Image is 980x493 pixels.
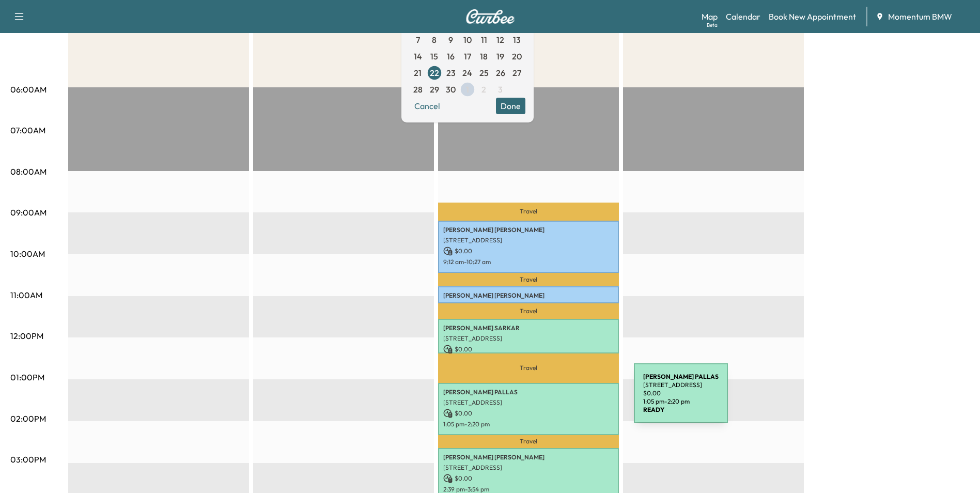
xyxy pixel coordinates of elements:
[443,453,614,461] p: [PERSON_NAME] [PERSON_NAME]
[416,34,420,46] span: 7
[466,83,469,96] span: 1
[513,34,521,46] span: 13
[446,83,456,96] span: 30
[443,302,614,310] p: [STREET_ADDRESS][US_STATE]
[430,83,439,96] span: 29
[443,398,614,407] p: [STREET_ADDRESS]
[702,10,718,23] a: MapBeta
[10,371,44,383] p: 01:00PM
[430,67,439,79] span: 22
[462,67,472,79] span: 24
[438,435,619,449] p: Travel
[481,83,486,96] span: 2
[413,83,423,96] span: 28
[498,83,503,96] span: 3
[438,203,619,221] p: Travel
[443,226,614,234] p: [PERSON_NAME] [PERSON_NAME]
[443,246,614,256] p: $ 0.00
[496,98,525,114] button: Done
[10,83,46,96] p: 06:00AM
[414,50,422,63] span: 14
[443,464,614,472] p: [STREET_ADDRESS]
[707,21,718,29] div: Beta
[10,165,46,178] p: 08:00AM
[480,50,488,63] span: 18
[496,50,504,63] span: 19
[888,10,952,23] span: Momentum BMW
[443,324,614,332] p: [PERSON_NAME] SARKAR
[410,98,445,114] button: Cancel
[447,50,455,63] span: 16
[10,330,43,342] p: 12:00PM
[446,67,456,79] span: 23
[448,34,453,46] span: 9
[438,273,619,286] p: Travel
[10,453,46,466] p: 03:00PM
[443,420,614,428] p: 1:05 pm - 2:20 pm
[10,124,45,136] p: 07:00AM
[438,303,619,319] p: Travel
[463,34,472,46] span: 10
[464,50,471,63] span: 17
[432,34,437,46] span: 8
[10,248,45,260] p: 10:00AM
[496,67,505,79] span: 26
[512,67,521,79] span: 27
[443,388,614,396] p: [PERSON_NAME] PALLAS
[479,67,489,79] span: 25
[443,474,614,483] p: $ 0.00
[496,34,504,46] span: 12
[443,236,614,244] p: [STREET_ADDRESS]
[10,412,46,425] p: 02:00PM
[443,291,614,300] p: [PERSON_NAME] [PERSON_NAME]
[443,258,614,266] p: 9:12 am - 10:27 am
[443,409,614,418] p: $ 0.00
[481,34,487,46] span: 11
[726,10,760,23] a: Calendar
[512,50,522,63] span: 20
[10,289,42,301] p: 11:00AM
[443,345,614,354] p: $ 0.00
[443,334,614,343] p: [STREET_ADDRESS]
[414,67,422,79] span: 21
[430,50,438,63] span: 15
[465,9,515,24] img: Curbee Logo
[10,206,46,219] p: 09:00AM
[438,353,619,383] p: Travel
[769,10,856,23] a: Book New Appointment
